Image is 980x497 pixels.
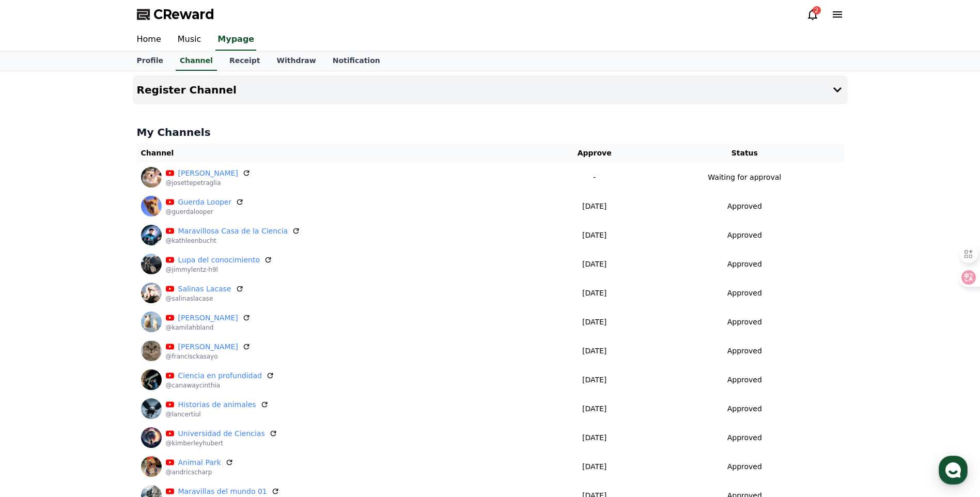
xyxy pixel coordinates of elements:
[178,284,231,294] a: Salinas Lacase
[268,51,324,71] a: Withdraw
[141,225,162,245] img: Maravillosa Casa de la Ciencia
[141,283,162,303] img: Salinas Lacase
[166,323,251,332] p: @kamilahbland
[547,288,642,299] p: [DATE]
[547,172,642,183] p: -
[708,172,781,183] p: Waiting for approval
[547,201,642,212] p: [DATE]
[141,369,162,390] img: Ciencia en profundidad
[141,456,162,477] img: Animal Park
[727,375,762,385] p: Approved
[137,125,844,139] h4: My Channels
[178,313,238,323] a: [PERSON_NAME]
[547,346,642,356] p: [DATE]
[178,428,265,439] a: Universidad de Ciencias
[141,167,162,188] img: Josette Petraglia
[129,51,172,71] a: Profile
[141,340,162,361] img: Franciscka Sayo
[547,403,642,414] p: [DATE]
[141,312,162,332] img: Kamilah Bland
[178,255,260,266] a: Lupa del conocimiento
[178,457,221,468] a: Animal Park
[727,403,762,414] p: Approved
[166,352,251,361] p: @francisckasayo
[129,29,169,51] a: Home
[166,381,274,390] p: @canawaycinthia
[178,486,267,497] a: Maravillas del mundo 01
[141,196,162,216] img: Guerda Looper
[806,8,819,21] a: 2
[178,370,262,381] a: Ciencia en profundidad
[543,144,646,163] th: Approve
[727,432,762,443] p: Approved
[547,230,642,241] p: [DATE]
[178,226,288,237] a: Maravillosa Casa de la Ciencia
[646,144,843,163] th: Status
[137,6,214,23] a: CReward
[727,346,762,356] p: Approved
[141,254,162,274] img: Lupa del conocimiento
[178,399,256,410] a: Historias de animales
[178,168,238,179] a: [PERSON_NAME]
[813,6,821,14] div: 2
[153,6,214,23] span: CReward
[166,468,234,476] p: @andricscharp
[727,201,762,212] p: Approved
[727,317,762,328] p: Approved
[178,197,232,208] a: Guerda Looper
[547,432,642,443] p: [DATE]
[727,259,762,270] p: Approved
[547,317,642,328] p: [DATE]
[141,398,162,419] img: Historias de animales
[727,288,762,299] p: Approved
[166,294,244,303] p: @salinaslacase
[141,427,162,448] img: Universidad de Ciencias
[166,439,277,447] p: @kimberleyhubert
[221,51,269,71] a: Receipt
[324,51,388,71] a: Notification
[727,461,762,472] p: Approved
[166,237,301,245] p: @kathleenbucht
[137,84,237,96] h4: Register Channel
[215,29,256,51] a: Mypage
[176,51,217,71] a: Channel
[547,259,642,270] p: [DATE]
[166,410,269,418] p: @lancertiul
[133,75,848,104] button: Register Channel
[166,208,244,216] p: @guerdalooper
[137,144,543,163] th: Channel
[547,461,642,472] p: [DATE]
[166,179,251,187] p: @josettepetraglia
[547,375,642,385] p: [DATE]
[169,29,210,51] a: Music
[166,266,273,274] p: @jimmylentz-h9l
[178,341,238,352] a: [PERSON_NAME]
[727,230,762,241] p: Approved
